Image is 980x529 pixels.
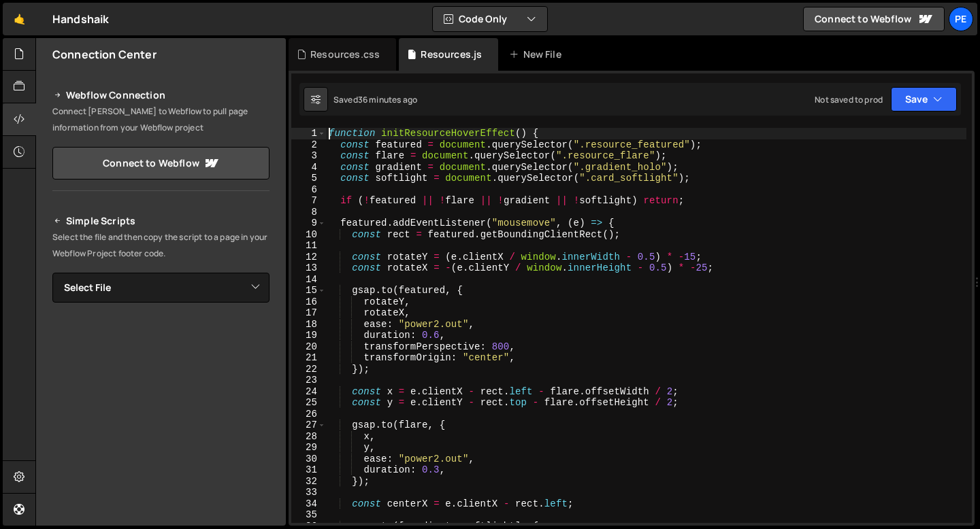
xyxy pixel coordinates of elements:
[291,184,326,196] div: 6
[3,3,36,35] a: 🤙
[291,487,326,498] div: 33
[52,47,157,62] h2: Connection Center
[291,252,326,263] div: 12
[291,274,326,286] div: 14
[291,509,326,521] div: 35
[433,7,547,31] button: Code Only
[52,229,269,262] p: Select the file and then copy the script to a page in your Webflow Project footer code.
[291,454,326,465] div: 30
[291,341,326,353] div: 20
[52,87,269,103] h2: Webflow Connection
[421,48,482,61] div: Resources.js
[291,319,326,330] div: 18
[291,150,326,162] div: 3
[291,128,326,139] div: 1
[291,464,326,476] div: 31
[52,213,269,229] h2: Simple Scripts
[291,476,326,488] div: 32
[291,442,326,454] div: 29
[891,87,957,112] button: Save
[803,7,945,31] a: Connect to Webflow
[291,409,326,420] div: 26
[815,94,883,105] div: Not saved to prod
[291,139,326,151] div: 2
[291,386,326,398] div: 24
[291,375,326,386] div: 23
[291,296,326,308] div: 16
[291,195,326,207] div: 7
[52,11,109,27] div: Handshaik
[291,498,326,510] div: 34
[291,307,326,319] div: 17
[333,94,417,105] div: Saved
[52,147,269,180] a: Connect to Webflow
[291,285,326,296] div: 15
[310,48,380,61] div: Resources.css
[291,173,326,184] div: 5
[291,352,326,364] div: 21
[291,162,326,173] div: 4
[291,364,326,375] div: 22
[291,218,326,229] div: 9
[949,7,973,31] a: Pe
[291,229,326,241] div: 10
[291,397,326,409] div: 25
[509,48,566,61] div: New File
[52,325,271,447] iframe: YouTube video player
[52,103,269,136] p: Connect [PERSON_NAME] to Webflow to pull page information from your Webflow project
[291,262,326,274] div: 13
[291,420,326,431] div: 27
[291,431,326,443] div: 28
[358,94,417,105] div: 36 minutes ago
[291,240,326,252] div: 11
[291,330,326,341] div: 19
[291,207,326,218] div: 8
